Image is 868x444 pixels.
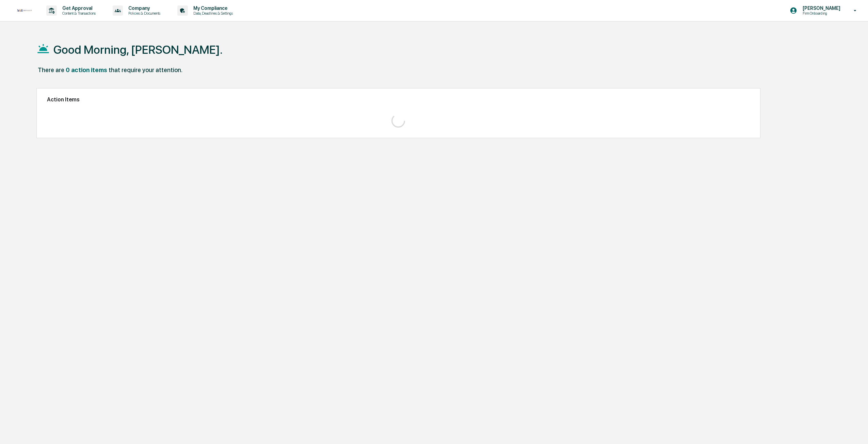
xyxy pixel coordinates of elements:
[123,5,164,11] p: Company
[66,66,107,73] div: 0 action items
[797,11,844,16] p: Firm Onboarding
[57,5,99,11] p: Get Approval
[109,66,182,73] div: that require your attention.
[16,9,33,13] img: logo
[188,11,236,16] p: Data, Deadlines & Settings
[188,5,236,11] p: My Compliance
[53,43,223,56] h1: Good Morning, [PERSON_NAME].
[38,66,64,73] div: There are
[797,5,844,11] p: [PERSON_NAME]
[47,96,750,103] h2: Action Items
[123,11,164,16] p: Policies & Documents
[57,11,99,16] p: Content & Transactions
